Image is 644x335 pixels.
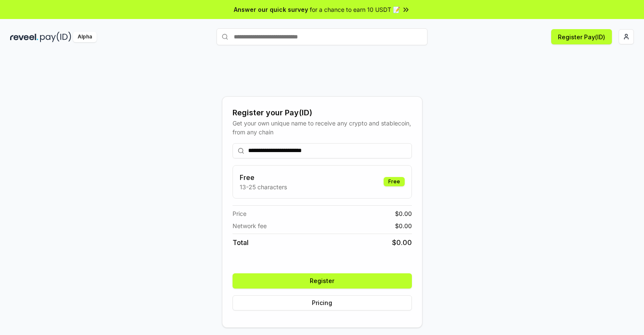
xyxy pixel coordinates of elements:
[240,172,287,182] h3: Free
[233,221,267,230] span: Network fee
[10,32,38,42] img: reveel_dark
[40,32,71,42] img: pay_id
[384,177,405,186] div: Free
[73,32,97,42] div: Alpha
[233,273,412,289] button: Register
[395,209,412,218] span: $ 0.00
[233,295,412,310] button: Pricing
[233,107,412,119] div: Register your Pay(ID)
[234,5,308,14] span: Answer our quick survey
[551,29,612,44] button: Register Pay(ID)
[233,209,246,218] span: Price
[240,182,287,191] p: 13-25 characters
[392,237,412,248] span: $ 0.00
[310,5,400,14] span: for a chance to earn 10 USDT 📝
[233,237,249,248] span: Total
[395,221,412,230] span: $ 0.00
[233,119,412,136] div: Get your own unique name to receive any crypto and stablecoin, from any chain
